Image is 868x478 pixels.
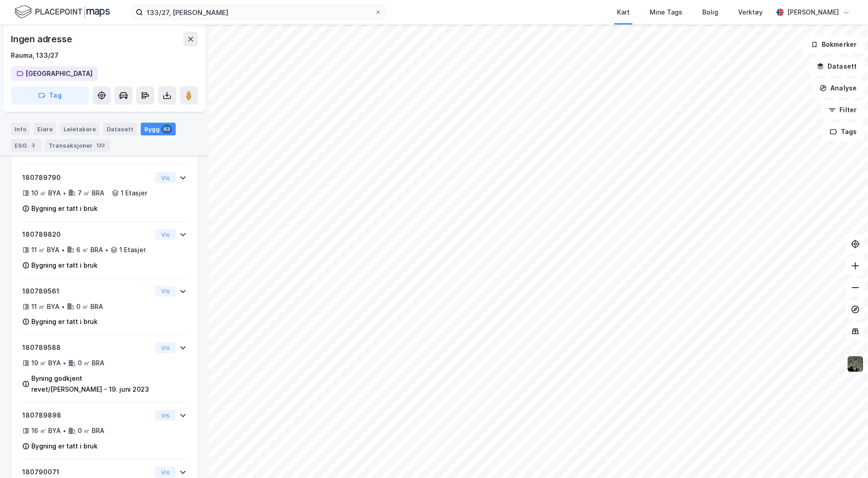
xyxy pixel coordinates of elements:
[617,7,630,18] div: Kart
[11,50,59,61] div: Rauma, 133/27
[121,188,147,199] div: 1 Etasjer
[22,410,152,421] div: 180789898
[22,172,152,183] div: 180789790
[25,68,93,79] div: [GEOGRAPHIC_DATA]
[11,32,74,46] div: Ingen adresse
[76,301,103,312] div: 0 ㎡ BRA
[63,427,66,434] div: •
[61,246,65,254] div: •
[119,244,146,255] div: 1 Etasjer
[162,124,172,134] div: 63
[702,7,718,18] div: Bolig
[155,286,176,297] button: Vis
[31,260,98,271] div: Bygning er tatt i bruk
[31,203,98,214] div: Bygning er tatt i bruk
[63,189,66,197] div: •
[809,57,864,75] button: Datasett
[15,4,110,20] img: logo.f888ab2527a4732fd821a326f86c7f29.svg
[31,301,59,312] div: 11 ㎡ BYA
[155,229,176,240] button: Vis
[803,35,864,54] button: Bokmerker
[31,316,98,327] div: Bygning er tatt i bruk
[31,188,61,199] div: 10 ㎡ BYA
[34,123,56,135] div: Eiere
[22,229,152,240] div: 180789820
[78,188,104,199] div: 7 ㎡ BRA
[31,441,98,452] div: Bygning er tatt i bruk
[61,303,65,310] div: •
[823,434,868,478] div: Kontrollprogram for chat
[76,244,103,255] div: 6 ㎡ BRA
[11,139,41,152] div: ESG
[29,141,38,150] div: 3
[141,123,176,135] div: Bygg
[103,123,137,135] div: Datasett
[105,246,108,254] div: •
[94,141,107,150] div: 133
[31,244,59,255] div: 11 ㎡ BYA
[812,79,864,97] button: Analyse
[155,410,176,421] button: Vis
[31,425,61,436] div: 16 ㎡ BYA
[11,86,89,105] button: Tag
[822,123,864,141] button: Tags
[650,7,682,18] div: Mine Tags
[155,172,176,183] button: Vis
[155,467,176,478] button: Vis
[78,358,104,368] div: 0 ㎡ BRA
[821,101,864,119] button: Filter
[22,342,152,353] div: 180789588
[31,373,152,395] div: Byning godkjent revet/[PERSON_NAME] - 19. juni 2023
[787,7,839,18] div: [PERSON_NAME]
[31,358,61,368] div: 19 ㎡ BYA
[45,139,110,152] div: Transaksjoner
[143,5,375,19] input: Søk på adresse, matrikkel, gårdeiere, leietakere eller personer
[22,467,152,478] div: 180790071
[60,123,99,135] div: Leietakere
[738,7,763,18] div: Verktøy
[11,123,30,135] div: Info
[78,425,104,436] div: 0 ㎡ BRA
[63,359,66,367] div: •
[155,342,176,353] button: Vis
[847,355,864,373] img: 9k=
[823,434,868,478] iframe: Chat Widget
[22,286,152,297] div: 180789561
